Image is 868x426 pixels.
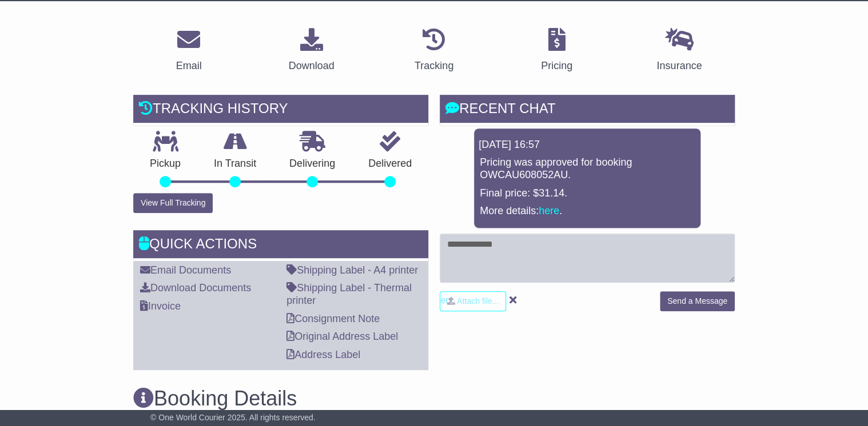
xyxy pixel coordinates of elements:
[176,58,202,74] div: Email
[286,349,360,360] a: Address Label
[133,387,735,410] h3: Booking Details
[133,95,428,126] div: Tracking history
[286,313,380,324] a: Consignment Note
[440,95,735,126] div: RECENT CHAT
[286,331,398,342] a: Original Address Label
[480,156,695,181] p: Pricing was approved for booking OWCAU608052AU.
[133,193,213,213] button: View Full Tracking
[407,24,461,78] a: Tracking
[533,24,580,78] a: Pricing
[286,282,412,306] a: Shipping Label - Thermal printer
[539,205,559,216] a: here
[660,291,735,311] button: Send a Message
[281,24,342,78] a: Download
[541,58,572,74] div: Pricing
[286,264,418,276] a: Shipping Label - A4 printer
[140,282,251,294] a: Download Documents
[480,205,695,218] p: More details: .
[169,24,209,78] a: Email
[656,58,702,74] div: Insurance
[140,300,181,312] a: Invoice
[197,158,273,170] p: In Transit
[140,264,231,276] a: Email Documents
[352,158,428,170] p: Delivered
[150,413,316,422] span: © One World Courier 2025. All rights reserved.
[649,24,709,78] a: Insurance
[479,139,696,151] div: [DATE] 16:57
[415,58,453,74] div: Tracking
[133,230,428,261] div: Quick Actions
[133,158,197,170] p: Pickup
[273,158,352,170] p: Delivering
[480,187,695,200] p: Final price: $31.14.
[289,58,335,74] div: Download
